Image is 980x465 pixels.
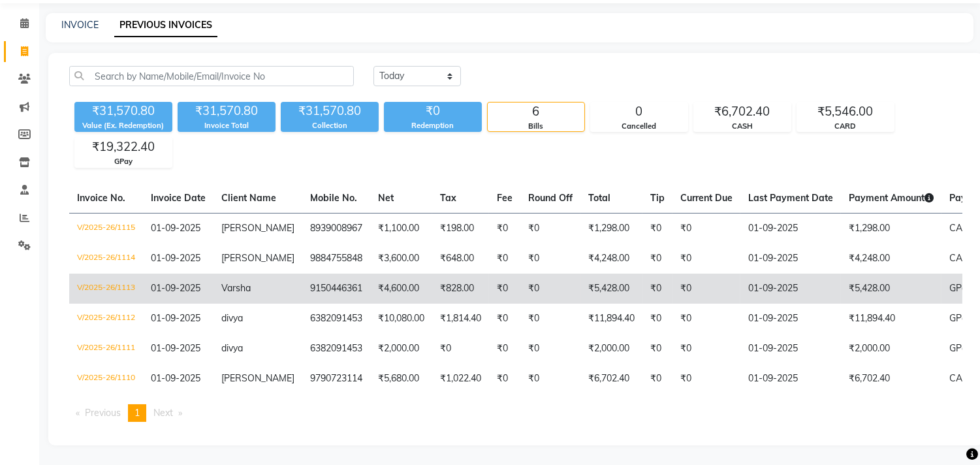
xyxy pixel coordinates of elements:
td: ₹1,298.00 [841,213,941,244]
td: V/2025-26/1114 [69,244,143,274]
span: divya [221,342,243,354]
span: Fee [497,192,513,204]
div: ₹19,322.40 [75,138,172,156]
div: ₹31,570.80 [281,102,379,120]
span: 01-09-2025 [151,282,200,294]
td: ₹2,000.00 [370,334,432,364]
td: ₹198.00 [432,213,489,244]
td: ₹0 [489,244,520,274]
span: 01-09-2025 [151,312,200,324]
span: [PERSON_NAME] [221,222,294,234]
a: INVOICE [61,19,99,31]
div: CARD [797,121,894,132]
td: V/2025-26/1110 [69,364,143,394]
td: ₹0 [489,334,520,364]
td: 8939008967 [302,213,370,244]
td: ₹2,000.00 [841,334,941,364]
span: GPay [949,282,972,294]
td: 01-09-2025 [740,213,841,244]
td: V/2025-26/1113 [69,274,143,304]
a: PREVIOUS INVOICES [114,14,217,37]
td: ₹0 [489,213,520,244]
td: 01-09-2025 [740,244,841,274]
span: Round Off [528,192,573,204]
td: ₹2,000.00 [580,334,642,364]
span: Total [588,192,610,204]
td: ₹11,894.40 [580,304,642,334]
td: ₹0 [642,334,672,364]
div: Bills [488,121,584,132]
div: Redemption [384,120,482,131]
span: Invoice No. [77,192,125,204]
div: 0 [591,103,688,121]
td: ₹0 [520,364,580,394]
div: ₹31,570.80 [74,102,172,120]
td: 01-09-2025 [740,274,841,304]
div: Value (Ex. Redemption) [74,120,172,131]
span: Last Payment Date [748,192,833,204]
td: 01-09-2025 [740,364,841,394]
td: ₹0 [672,274,740,304]
span: CASH [949,372,975,384]
td: ₹5,428.00 [841,274,941,304]
span: Client Name [221,192,276,204]
td: ₹6,702.40 [580,364,642,394]
span: Mobile No. [310,192,357,204]
div: ₹5,546.00 [797,103,894,121]
span: CARD [949,252,975,264]
td: ₹1,022.40 [432,364,489,394]
td: ₹0 [672,244,740,274]
td: ₹5,680.00 [370,364,432,394]
input: Search by Name/Mobile/Email/Invoice No [69,66,354,86]
td: ₹0 [672,364,740,394]
td: ₹0 [672,213,740,244]
td: 01-09-2025 [740,334,841,364]
span: 01-09-2025 [151,342,200,354]
td: ₹1,298.00 [580,213,642,244]
div: GPay [75,156,172,167]
span: GPay [949,312,972,324]
td: ₹0 [489,364,520,394]
span: Next [153,407,173,419]
td: ₹0 [672,304,740,334]
td: ₹0 [642,213,672,244]
span: Payment Amount [849,192,934,204]
span: 01-09-2025 [151,252,200,264]
span: Invoice Date [151,192,206,204]
span: 01-09-2025 [151,222,200,234]
td: V/2025-26/1115 [69,213,143,244]
span: Current Due [680,192,733,204]
td: ₹0 [520,334,580,364]
nav: Pagination [69,404,962,422]
td: 01-09-2025 [740,304,841,334]
td: V/2025-26/1111 [69,334,143,364]
div: ₹31,570.80 [178,102,276,120]
td: ₹1,100.00 [370,213,432,244]
span: Varsha [221,282,251,294]
td: ₹0 [642,244,672,274]
td: ₹3,600.00 [370,244,432,274]
span: [PERSON_NAME] [221,372,294,384]
span: Previous [85,407,121,419]
td: ₹11,894.40 [841,304,941,334]
td: ₹0 [642,274,672,304]
td: ₹0 [672,334,740,364]
span: Tip [650,192,665,204]
td: ₹0 [489,304,520,334]
td: ₹4,600.00 [370,274,432,304]
td: ₹4,248.00 [580,244,642,274]
td: 6382091453 [302,334,370,364]
td: 9150446361 [302,274,370,304]
div: ₹0 [384,102,482,120]
div: ₹6,702.40 [694,103,791,121]
div: Cancelled [591,121,688,132]
div: Invoice Total [178,120,276,131]
td: 9790723114 [302,364,370,394]
td: 9884755848 [302,244,370,274]
td: ₹648.00 [432,244,489,274]
span: divya [221,312,243,324]
td: ₹4,248.00 [841,244,941,274]
td: ₹0 [432,334,489,364]
span: 1 [134,407,140,419]
div: CASH [694,121,791,132]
